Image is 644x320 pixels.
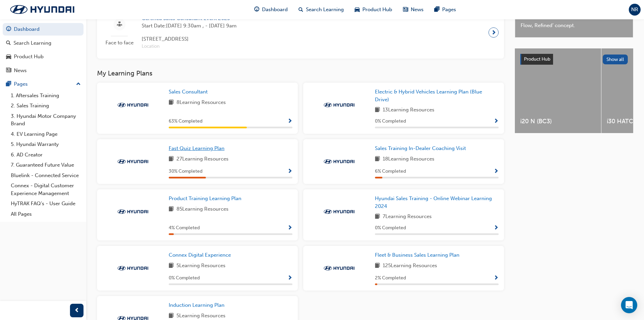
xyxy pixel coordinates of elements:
[375,89,482,103] span: Electric & Hybrid Vehicles Learning Plan (Blue Drive)
[8,209,84,219] a: All Pages
[8,129,84,140] a: 4. EV Learning Page
[169,252,231,258] span: Connex Digital Experience
[117,20,122,29] span: sessionType_FACE_TO_FACE-icon
[8,90,84,101] a: 1. Aftersales Training
[398,3,429,17] a: news-iconNews
[375,262,380,270] span: book-icon
[169,155,174,164] span: book-icon
[383,213,432,221] span: 7 Learning Resources
[6,40,11,46] span: search-icon
[320,158,358,165] img: Trak
[169,168,202,175] span: 30 % Completed
[375,168,406,175] span: 6 % Completed
[494,167,499,176] button: Show Progress
[169,262,174,270] span: book-icon
[8,170,84,181] a: Bluelink - Connected Service
[375,155,380,164] span: book-icon
[169,88,210,96] a: Sales Consultant
[8,150,84,160] a: 6. AD Creator
[494,119,499,125] span: Show Progress
[114,208,151,215] img: Trak
[142,22,237,30] span: Start Date: [DATE] 9:30am , - [DATE] 9am
[621,297,637,313] div: Open Intercom Messenger
[631,6,638,14] span: NR
[494,275,499,281] span: Show Progress
[349,3,398,17] a: car-iconProduct Hub
[176,205,229,214] span: 85 Learning Resources
[3,2,81,17] img: Trak
[494,274,499,282] button: Show Progress
[97,69,504,77] h3: My Learning Plans
[169,195,244,202] a: Product Training Learning Plan
[169,301,227,309] a: Induction Learning Plan
[293,3,349,17] a: search-iconSearch Learning
[362,6,392,14] span: Product Hub
[287,117,292,126] button: Show Progress
[494,224,499,232] button: Show Progress
[249,3,293,17] a: guage-iconDashboard
[320,208,358,215] img: Trak
[169,274,200,282] span: 0 % Completed
[375,274,406,282] span: 2 % Completed
[8,101,84,111] a: 2. Sales Training
[169,195,241,201] span: Product Training Learning Plan
[320,102,358,108] img: Trak
[169,302,224,308] span: Induction Learning Plan
[375,145,466,151] span: Sales Training In-Dealer Coaching Visit
[169,205,174,214] span: book-icon
[8,180,84,198] a: Connex - Digital Customer Experience Management
[176,155,229,164] span: 27 Learning Resources
[629,4,641,16] button: NR
[6,81,11,87] span: pages-icon
[102,12,499,53] a: Face to faceCertified Sales Consultant Event 2025Start Date:[DATE] 9:30am , - [DATE] 9am[STREET_A...
[142,43,237,50] span: Location
[287,224,292,232] button: Show Progress
[169,224,200,232] span: 4 % Completed
[74,306,79,315] span: prev-icon
[383,262,437,270] span: 125 Learning Resources
[3,37,84,49] a: Search Learning
[3,22,84,78] button: DashboardSearch LearningProduct HubNews
[169,145,227,152] a: Fast Quiz Learning Plan
[375,195,492,209] span: Hyundai Sales Training - Online Webinar Learning 2024
[76,80,81,89] span: up-icon
[287,275,292,281] span: Show Progress
[287,274,292,282] button: Show Progress
[169,99,174,107] span: book-icon
[375,118,406,125] span: 0 % Completed
[491,28,496,37] span: next-icon
[6,26,11,33] span: guage-icon
[524,56,550,62] span: Product Hub
[287,167,292,176] button: Show Progress
[383,106,434,114] span: 13 Learning Resources
[3,78,84,90] button: Pages
[102,39,136,47] span: Face to face
[375,213,380,221] span: book-icon
[14,39,51,47] div: Search Learning
[254,5,259,14] span: guage-icon
[375,251,462,259] a: Fleet & Business Sales Learning Plan
[383,155,434,164] span: 18 Learning Resources
[287,225,292,231] span: Show Progress
[521,14,627,29] span: New IONIQ 6 and IONIQ 6 N Line under ‘Pure Flow, Refined’ concept.
[142,35,237,43] span: [STREET_ADDRESS]
[375,106,380,114] span: book-icon
[494,169,499,175] span: Show Progress
[8,111,84,129] a: 3. Hyundai Motor Company Brand
[287,169,292,175] span: Show Progress
[176,99,226,107] span: 8 Learning Resources
[494,117,499,126] button: Show Progress
[299,5,303,14] span: search-icon
[8,139,84,150] a: 5. Hyundai Warranty
[375,252,459,258] span: Fleet & Business Sales Learning Plan
[520,118,596,125] span: i20 N (BC3)
[3,50,84,63] a: Product Hub
[375,88,499,103] a: Electric & Hybrid Vehicles Learning Plan (Blue Drive)
[14,80,28,88] div: Pages
[169,251,234,259] a: Connex Digital Experience
[262,6,288,14] span: Dashboard
[320,265,358,272] img: Trak
[8,198,84,209] a: HyTRAK FAQ's - User Guide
